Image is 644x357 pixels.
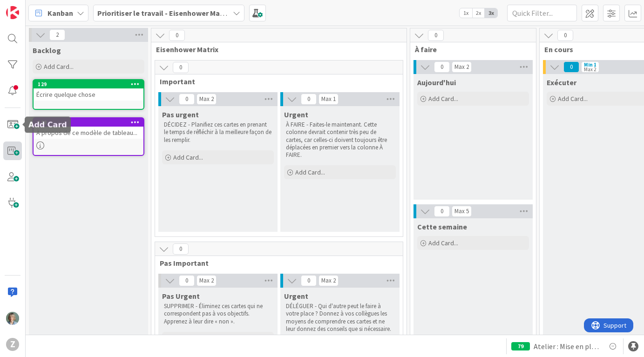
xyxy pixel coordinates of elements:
[44,62,74,71] span: Add Card...
[160,258,391,268] span: Pas Important
[179,275,195,286] span: 0
[417,78,456,87] span: Aujourd'hui
[434,206,450,217] span: 0
[179,94,195,105] span: 0
[301,94,317,105] span: 0
[173,62,189,73] span: 0
[557,30,573,41] span: 0
[321,278,336,283] div: Max 2
[6,338,19,351] div: Z
[415,45,524,54] span: À faire
[286,121,394,159] p: À FAIRE - Faites-le maintenant. Cette colonne devrait contenir très peu de cartes, car celles-ci ...
[34,80,143,101] div: 129Écrire quelque chose
[547,78,576,87] span: Exécuter
[34,127,143,139] div: À propos de ce modèle de tableau...
[584,67,596,72] div: Max 2
[34,80,143,88] div: 129
[173,335,203,343] span: Add Card...
[6,6,19,19] img: Visit kanbanzone.com
[454,65,469,69] div: Max 2
[49,29,65,40] span: 2
[156,45,395,54] span: Eisenhower Matrix
[534,341,600,352] span: Atelier : Mise en place kanban
[34,118,143,139] div: 128À propos de ce modèle de tableau...
[460,8,472,18] span: 1x
[284,291,308,301] span: Urgent
[507,5,577,21] input: Quick Filter...
[485,8,497,18] span: 3x
[97,8,231,18] b: Prioritiser le travail - Eisenhower Matrix
[199,97,214,101] div: Max 2
[169,30,185,41] span: 0
[6,312,19,325] img: ZL
[417,222,467,231] span: Cette semaine
[38,119,143,126] div: 128
[454,209,469,214] div: Max 5
[428,94,458,103] span: Add Card...
[20,1,42,13] span: Support
[199,278,214,283] div: Max 2
[428,239,458,247] span: Add Card...
[428,30,444,41] span: 0
[472,8,485,18] span: 2x
[511,342,530,350] div: 79
[47,7,73,19] span: Kanban
[173,243,189,255] span: 0
[34,118,143,127] div: 128
[558,94,588,103] span: Add Card...
[28,121,67,129] h5: Add Card
[160,77,391,86] span: Important
[321,97,336,101] div: Max 1
[295,168,325,176] span: Add Card...
[162,291,200,301] span: Pas Urgent
[173,153,203,162] span: Add Card...
[34,88,143,101] div: Écrire quelque chose
[301,275,317,286] span: 0
[563,61,579,73] span: 0
[164,303,272,325] p: SUPPRIMER - Éliminez ces cartes qui ne correspondent pas à vos objectifs. Apprenez à leur dire « ...
[284,110,308,119] span: Urgent
[38,81,143,88] div: 129
[162,110,199,119] span: Pas urgent
[33,46,61,55] span: Backlog
[164,121,272,144] p: DÉCIDEZ - Planifiez ces cartes en prenant le temps de réfléchir à la meilleure façon de les remplir.
[286,303,394,333] p: DÉLÉGUER - Qui d'autre peut le faire à votre place ? Donnez à vos collègues les moyens de compren...
[584,62,597,67] div: Min 1
[434,61,450,73] span: 0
